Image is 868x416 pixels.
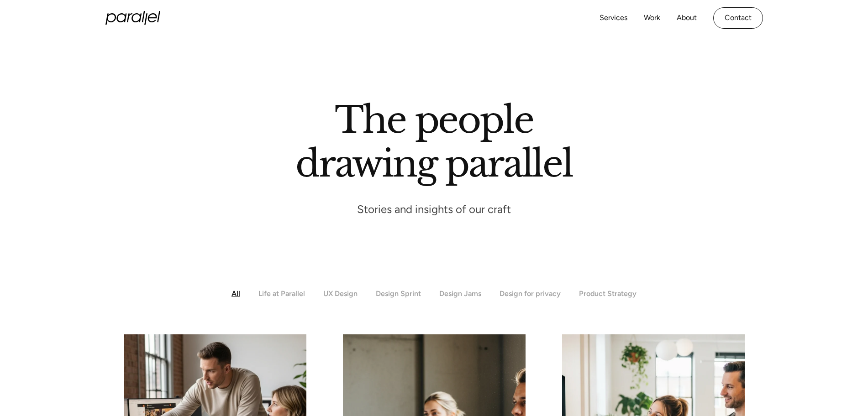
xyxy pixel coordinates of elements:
[713,7,763,29] a: Contact
[231,289,240,298] div: All
[677,11,697,25] a: About
[258,289,305,298] div: Life at Parallel
[579,289,637,298] div: Product Strategy
[295,98,573,186] h1: The people drawing parallel
[600,11,627,25] a: Services
[357,202,511,216] p: Stories and insights of our craft
[644,11,660,25] a: Work
[105,11,160,25] a: home
[500,289,561,298] div: Design for privacy
[376,289,421,298] div: Design Sprint
[323,289,358,298] div: UX Design
[439,289,481,298] div: Design Jams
